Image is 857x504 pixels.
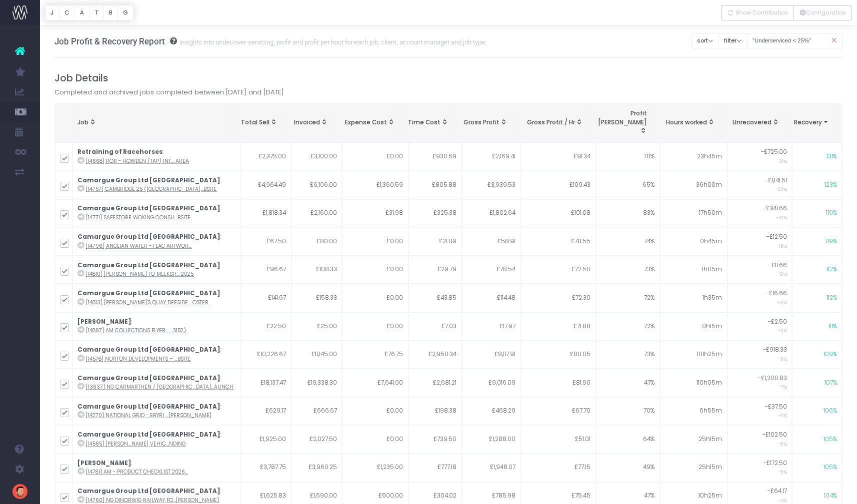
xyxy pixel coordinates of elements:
[521,227,596,256] td: £78.55
[342,454,408,482] td: £1,235.00
[823,463,837,472] span: 105%
[823,407,837,416] span: 106%
[408,256,462,284] td: £29.79
[72,171,241,199] td: :
[826,152,837,161] span: 131%
[785,104,835,141] th: Recovery: activate to sort column ascending
[660,142,727,171] td: 23h45m
[462,199,521,228] td: £1,802.64
[291,142,342,171] td: £3,100.00
[408,454,462,482] td: £777.18
[291,284,342,312] td: £158.33
[766,233,787,242] span: -£12.50
[823,350,837,359] span: 109%
[408,425,462,454] td: £739.50
[241,227,291,256] td: £67.50
[794,118,822,127] span: Recovery
[747,33,843,48] input: Search...
[232,104,282,141] th: Total Sell: activate to sort column ascending
[660,341,727,369] td: 101h25m
[72,312,241,341] td: :
[12,484,27,499] img: images/default_profile_image.png
[462,256,521,284] td: £78.54
[342,256,408,284] td: £0.00
[241,284,291,312] td: £141.67
[86,440,185,448] abbr: [14565] Heathrow Quieter Vehicle Branding
[777,439,787,447] small: -5%
[345,118,387,127] span: Expense Cost
[593,109,647,127] span: Profit [PERSON_NAME]
[408,369,462,397] td: £2,681.21
[241,199,291,228] td: £1,818.34
[288,118,328,127] div: Invoiced
[86,383,233,391] abbr: [13637] NG Carmarthen / Llandyfaelog Substation Consultation - 17th June Launch
[462,397,521,426] td: £468.29
[660,312,727,341] td: 0h15m
[72,199,241,228] td: :
[77,374,220,382] strong: Camargue Group Ltd [GEOGRAPHIC_DATA]
[72,341,241,369] td: :
[408,341,462,369] td: £2,950.34
[342,142,408,171] td: £0.00
[72,142,241,171] td: :
[77,459,131,467] strong: [PERSON_NAME]
[777,269,787,277] small: -12%
[77,346,220,354] strong: Camargue Group Ltd [GEOGRAPHIC_DATA]
[342,341,408,369] td: £76.75
[291,312,342,341] td: £25.00
[77,261,220,269] strong: Camargue Group Ltd [GEOGRAPHIC_DATA]
[720,104,785,141] th: Example 1: under servicedTotal Sell = £4500Invoiced = £4000Unrecovered = £500Example 2: over serv...
[596,256,660,284] td: 73%
[86,412,211,419] abbr: [14270] National Grid - Eryri Spring 2025 Newsletter
[521,284,596,312] td: £72.30
[241,341,291,369] td: £10,226.67
[793,5,852,20] button: Configuration
[342,171,408,199] td: £1,360.59
[513,104,588,141] th: Gross Profit / Hr: activate to sort column ascending
[596,397,660,426] td: 70%
[72,397,241,426] td: :
[776,213,787,221] small: -19%
[763,459,787,468] span: -£172.50
[462,171,521,199] td: £3,939.53
[74,5,90,20] button: A
[521,312,596,341] td: £71.88
[777,467,787,475] small: -5%
[408,397,462,426] td: £198.38
[691,33,719,48] button: sort
[282,104,333,141] th: Invoiced: activate to sort column ascending
[291,454,342,482] td: £3,960.25
[408,142,462,171] td: £930.59
[86,242,191,250] abbr: [14796] Anglian Water - Flag Artwork
[342,284,408,312] td: £0.00
[768,261,787,270] span: -£11.66
[72,284,241,312] td: :
[400,104,453,141] th: Time Cost: activate to sort column ascending
[732,118,771,127] span: Unrecovered
[824,379,837,388] span: 107%
[342,227,408,256] td: £0.00
[660,227,727,256] td: 0h45m
[596,454,660,482] td: 49%
[342,397,408,426] td: £0.00
[77,487,220,495] strong: Camargue Group Ltd [GEOGRAPHIC_DATA]
[86,497,219,504] abbr: [14760] NG Dinorwig Railway Footpath Closure signage
[77,148,162,156] strong: Retraining of Racehorses
[86,270,193,278] abbr: [14810] NG - Bramley to Melksham - Leaflet Updates Aug 2025
[596,199,660,228] td: 83%
[45,5,133,20] div: Vertical button group
[241,118,269,127] span: Total Sell
[72,227,241,256] td: :
[77,204,220,212] strong: Camargue Group Ltd [GEOGRAPHIC_DATA]
[826,294,837,303] span: 112%
[828,322,837,331] span: 111%
[117,5,133,20] button: G
[342,312,408,341] td: £0.00
[521,341,596,369] td: £80.05
[77,289,220,297] strong: Camargue Group Ltd [GEOGRAPHIC_DATA]
[72,256,241,284] td: :
[826,265,837,274] span: 112%
[241,425,291,454] td: £1,925.00
[454,104,513,141] th: Gross Profit: activate to sort column ascending
[77,118,226,127] div: Job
